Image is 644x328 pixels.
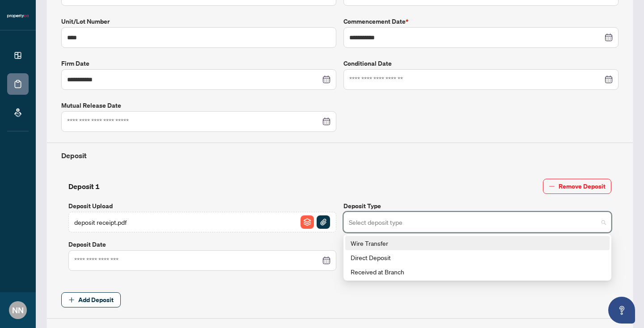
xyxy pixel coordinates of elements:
span: plus [68,297,75,303]
label: Deposit Date [68,240,336,249]
button: Open asap [608,297,635,324]
div: Wire Transfer [345,236,610,250]
button: File Attachement [316,215,330,229]
label: Firm Date [61,59,336,68]
h4: Deposit 1 [68,181,100,192]
label: Conditional Date [343,59,619,68]
button: Add Deposit [61,292,121,307]
div: Received at Branch [351,267,604,277]
img: File Attachement [317,215,330,229]
span: Remove Deposit [559,179,606,193]
h4: Deposit [61,150,619,161]
label: Unit/Lot Number [61,17,336,26]
img: logo [7,13,29,19]
button: File Archive [300,215,314,229]
label: Commencement Date [343,17,619,26]
label: Deposit Type [343,201,611,211]
div: Received at Branch [345,265,610,279]
img: File Archive [301,215,314,229]
button: Remove Deposit [543,179,611,194]
span: minus [549,183,555,189]
span: Add Deposit [78,293,114,307]
label: Deposit Upload [68,201,336,211]
div: Direct Deposit [345,250,610,265]
div: Wire Transfer [351,238,604,248]
div: Direct Deposit [351,252,604,262]
span: NN [12,304,24,316]
span: deposit receipt.pdfFile ArchiveFile Attachement [68,212,336,232]
label: Mutual Release Date [61,101,336,110]
span: deposit receipt.pdf [74,217,127,227]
